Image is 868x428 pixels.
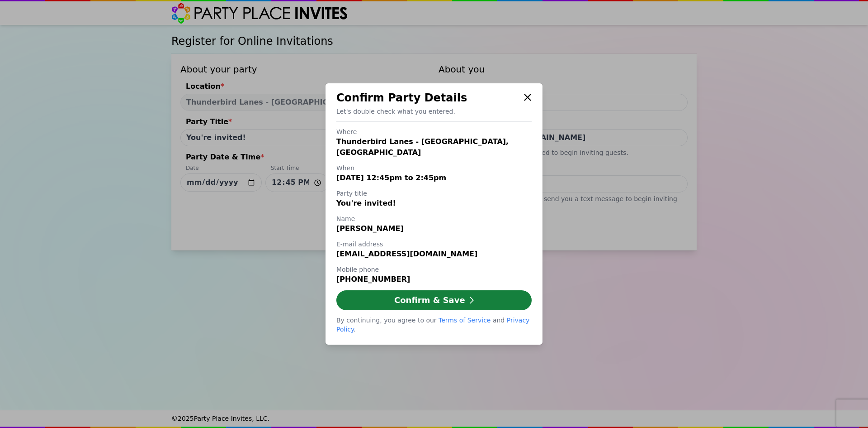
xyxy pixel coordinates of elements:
[336,316,532,334] div: By continuing, you agree to our and .
[336,274,532,285] div: [PHONE_NUMBER]
[336,214,532,223] h3: Name
[336,223,532,234] div: [PERSON_NAME]
[336,164,532,173] h3: When
[336,189,532,198] h3: Party title
[336,290,532,310] button: Confirm & Save
[336,127,532,136] h3: Where
[336,107,532,116] p: Let's double check what you entered.
[336,198,532,209] div: You're invited!
[336,136,532,158] div: Thunderbird Lanes - [GEOGRAPHIC_DATA], [GEOGRAPHIC_DATA]
[336,265,532,274] h3: Mobile phone
[336,91,520,105] div: Confirm Party Details
[336,240,532,249] h3: E-mail address
[336,249,532,260] div: [EMAIL_ADDRESS][DOMAIN_NAME]
[336,173,532,183] div: [DATE] 12:45pm to 2:45pm
[439,317,491,324] a: Terms of Service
